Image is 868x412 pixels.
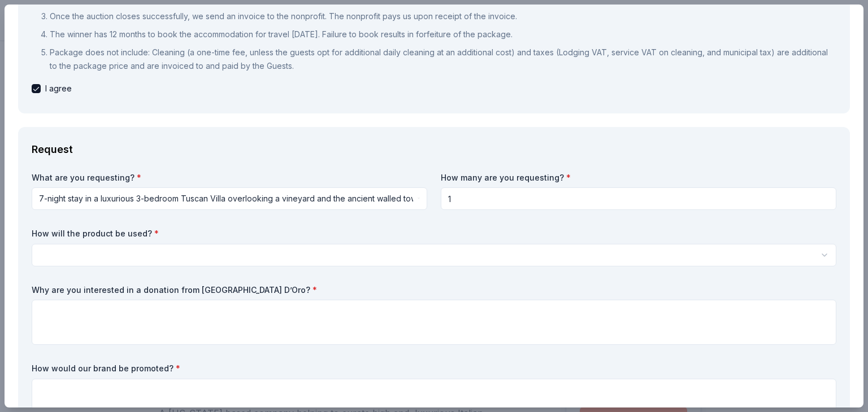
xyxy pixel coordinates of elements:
[32,284,836,296] label: Why are you interested in a donation from [GEOGRAPHIC_DATA] D’Oro?
[45,82,72,95] span: I agree
[32,363,836,374] label: How would our brand be promoted?
[50,28,836,41] p: The winner has 12 months to book the accommodation for travel [DATE]. Failure to book results in ...
[32,172,427,183] label: What are you requesting?
[50,10,836,23] p: Once the auction closes successfully, we send an invoice to the nonprofit. The nonprofit pays us ...
[50,46,836,73] p: Package does not include: Cleaning (a one-time fee, unless the guests opt for additional daily cl...
[441,172,836,183] label: How many are you requesting?
[32,141,836,159] div: Request
[32,228,836,239] label: How will the product be used?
